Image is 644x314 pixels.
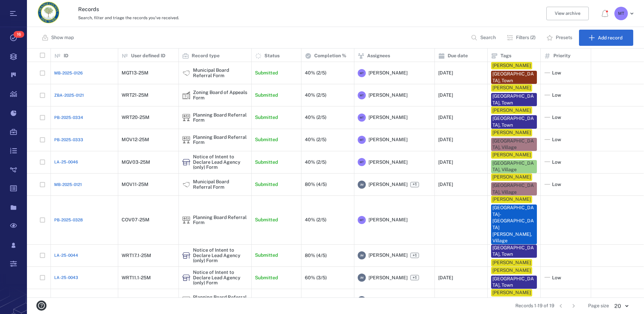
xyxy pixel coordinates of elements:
a: MB-2025-0121 [54,182,82,188]
div: M T [358,91,366,99]
div: Municipal Board Referral Form [182,69,190,77]
div: 40% (2/5) [305,217,326,222]
div: M T [358,114,366,122]
span: [PERSON_NAME] [368,297,408,304]
div: [GEOGRAPHIC_DATA]-[GEOGRAPHIC_DATA][PERSON_NAME], Village [492,205,536,244]
div: M T [358,158,366,166]
p: Submitted [255,136,278,143]
span: +1 [410,253,419,258]
span: Low [552,70,561,76]
img: icon Planning Board Referral Form [182,216,190,224]
div: Planning Board Referral Form [182,216,190,224]
nav: pagination navigation [554,301,580,311]
div: 40% (2/5) [305,137,326,142]
p: Submitted [255,297,278,304]
span: [PERSON_NAME] [368,92,408,99]
div: Notice of Intent to Declare Lead Agency (only) Form [193,154,248,170]
div: [PERSON_NAME] [492,174,531,181]
span: [PERSON_NAME] [368,217,408,223]
div: M T [358,216,366,224]
div: 80% (4/5) [305,253,327,258]
button: help [34,298,49,313]
div: Planning Board Referral Form [182,114,190,122]
span: Low [552,159,561,166]
p: Submitted [255,252,278,259]
div: WRT17.1-25M [122,253,151,258]
span: MB-2025-0126 [54,70,83,76]
span: [PERSON_NAME] [368,252,408,259]
div: [DATE] [438,137,453,142]
p: Status [264,53,280,59]
button: Search [467,30,501,46]
div: [GEOGRAPHIC_DATA], Village [492,138,536,151]
span: [PERSON_NAME] [368,181,408,188]
button: Show map [38,30,79,46]
div: [GEOGRAPHIC_DATA], Town [492,93,536,106]
div: [PERSON_NAME] [492,289,531,296]
div: Notice of Intent to Declare Lead Agency (only) Form [182,274,190,282]
p: Submitted [255,159,278,166]
div: [PERSON_NAME] [492,107,531,114]
span: [PERSON_NAME] [368,70,408,76]
div: [PERSON_NAME] [492,85,531,91]
div: WRT21-25M [122,93,149,98]
p: Submitted [255,275,278,281]
span: Low [552,275,561,281]
div: [PERSON_NAME] [492,62,531,69]
span: Page size [588,303,609,309]
div: Notice of Intent to Declare Lead Agency (only) Form [193,270,248,285]
span: PB-2025-0315 [54,297,82,303]
div: 60% (3/5) [305,275,327,280]
p: Search [480,34,496,41]
div: J M [358,181,366,189]
img: icon Municipal Board Referral Form [182,69,190,77]
button: Presets [542,30,578,46]
p: Submitted [255,217,278,223]
a: PB-2025-0328 [54,217,83,223]
div: Planning Board Referral Form [193,113,248,123]
div: M T [614,7,628,20]
div: J M [358,274,366,282]
div: 20 [609,302,633,310]
span: +1 [410,182,419,187]
div: [DATE] [438,93,453,98]
a: PB-2025-0334 [54,115,83,121]
span: [PERSON_NAME] [368,114,408,121]
img: icon Municipal Board Referral Form [182,181,190,189]
div: Municipal Board Referral Form [182,181,190,189]
div: [DATE] [438,182,453,187]
span: ZBA-2025-0121 [54,92,84,98]
p: Submitted [255,92,278,99]
img: icon Planning Board Referral Form [182,114,190,122]
div: 40% (2/5) [305,93,326,98]
div: Planning Board Referral Form [193,215,248,225]
span: 16 [13,31,24,38]
div: M T [358,69,366,77]
span: [PERSON_NAME] [368,275,408,281]
div: 80% (4/5) [305,182,327,187]
div: Planning Board Referral Form [193,135,248,145]
div: Planning Board Referral Form [193,295,248,305]
p: User defined ID [131,53,165,59]
p: Assignees [367,53,390,59]
span: Low [552,92,561,99]
img: icon Planning Board Referral Form [182,136,190,144]
span: +1 [411,275,418,281]
div: Zoning Board of Appeals Form [193,90,248,100]
div: [GEOGRAPHIC_DATA], Village [492,160,536,173]
span: +1 [411,182,418,187]
p: Record type [192,53,220,59]
span: Low [552,297,561,304]
p: Tags [501,53,511,59]
button: View archive [546,7,589,20]
div: [GEOGRAPHIC_DATA], Town [492,71,536,84]
a: Go home [38,2,59,26]
div: Municipal Board Referral Form [193,179,248,190]
span: +1 [410,275,419,280]
div: 40% (2/5) [305,160,326,165]
div: [PERSON_NAME] [492,152,531,158]
span: Search, filter and triage the records you've received. [78,15,179,20]
div: [GEOGRAPHIC_DATA], Town [492,276,536,289]
div: [GEOGRAPHIC_DATA], Town [492,115,536,128]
